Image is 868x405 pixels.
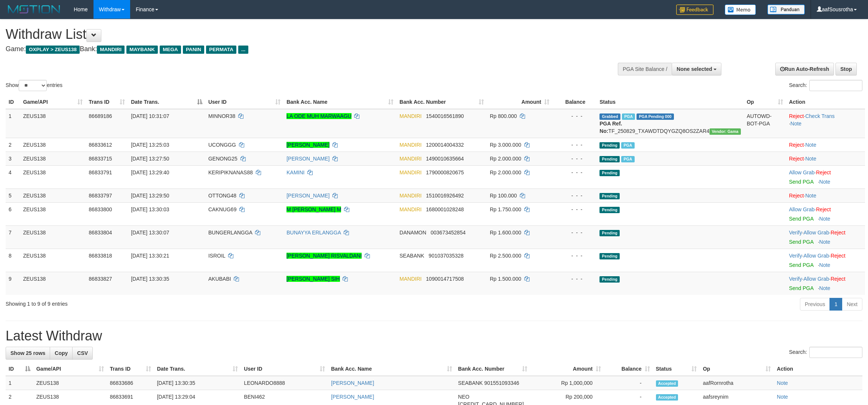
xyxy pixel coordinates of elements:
span: Pending [599,276,620,283]
span: UCONGGG [208,142,236,148]
th: Amount: activate to sort column ascending [530,362,604,376]
span: Accepted [656,380,678,387]
a: LA ODE MUH MARWAAGU [286,113,351,119]
span: ISROIL [208,253,225,259]
span: [DATE] 13:29:50 [131,193,169,199]
input: Search: [809,347,862,358]
input: Search: [809,80,862,91]
h1: Withdraw List [6,27,571,42]
span: OXPLAY > ZEUS138 [26,46,80,54]
span: Rp 100.000 [490,193,517,199]
td: Rp 1,000,000 [530,376,604,390]
span: CAKNUG69 [208,206,236,212]
span: Rp 2.000.000 [490,156,521,162]
span: Copy 1790000820675 to clipboard [426,169,464,175]
span: [DATE] 13:25:03 [131,142,169,148]
span: Pending [599,207,620,213]
span: PERMATA [206,46,236,54]
td: 5 [6,189,20,202]
span: PGA Pending [637,113,674,120]
td: LEONARDO8888 [241,376,328,390]
span: DANAMON [399,230,426,236]
select: Showentries [19,80,47,91]
td: ZEUS138 [33,376,107,390]
a: Next [842,298,862,311]
th: Action [786,95,865,109]
a: 1 [829,298,842,311]
td: ZEUS138 [20,138,86,152]
span: Rp 1.600.000 [490,230,521,236]
td: · [786,152,865,165]
td: 8 [6,249,20,272]
a: [PERSON_NAME] RISVALDANI [286,253,362,259]
a: Note [819,285,831,291]
a: Previous [800,298,830,311]
span: · [804,253,831,259]
a: [PERSON_NAME] [286,156,329,162]
th: ID [6,95,20,109]
a: Send PGA [789,179,813,185]
td: ZEUS138 [20,152,86,165]
th: Status [596,95,743,109]
td: ZEUS138 [20,225,86,249]
a: Allow Grab [804,276,829,282]
td: · · [786,272,865,295]
span: · [789,206,816,212]
img: Button%20Memo.svg [725,4,756,15]
a: Copy [50,347,73,359]
img: panduan.png [767,4,805,15]
a: Reject [789,142,804,148]
div: - - - [555,141,594,149]
span: Rp 2.000.000 [490,169,521,175]
a: Note [805,193,816,199]
td: 1 [6,376,33,390]
td: ZEUS138 [20,249,86,272]
span: AKUBABI [208,276,231,282]
span: MINNOR38 [208,113,235,119]
div: - - - [555,112,594,120]
a: Send PGA [789,216,813,222]
th: Bank Acc. Name: activate to sort column ascending [328,362,455,376]
td: 86833686 [107,376,154,390]
th: Game/API: activate to sort column ascending [20,95,86,109]
a: Note [819,262,831,268]
span: 86689186 [89,113,112,119]
span: [DATE] 13:30:21 [131,253,169,259]
div: - - - [555,169,594,176]
a: Reject [831,230,846,236]
span: MAYBANK [126,46,158,54]
span: Pending [599,253,620,259]
td: 3 [6,152,20,165]
td: [DATE] 13:30:35 [154,376,241,390]
a: Allow Grab [804,253,829,259]
a: [PERSON_NAME] [331,394,374,400]
th: Action [774,362,862,376]
a: Send PGA [789,262,813,268]
span: · [804,276,831,282]
a: Reject [831,253,846,259]
span: MEGA [160,46,181,54]
span: 86833818 [89,253,112,259]
span: Copy 1200014004332 to clipboard [426,142,464,148]
span: Copy 901551093346 to clipboard [484,380,519,386]
th: Game/API: activate to sort column ascending [33,362,107,376]
a: Allow Grab [789,169,815,175]
span: Pending [599,193,620,199]
span: Copy 901037035328 to clipboard [429,253,463,259]
a: Check Trans [805,113,835,119]
a: [PERSON_NAME] [286,142,329,148]
th: Date Trans.: activate to sort column descending [128,95,205,109]
label: Search: [789,80,862,91]
span: Rp 1.750.000 [490,206,521,212]
span: Pending [599,170,620,176]
a: M [PERSON_NAME] M [286,206,341,212]
th: Bank Acc. Number: activate to sort column ascending [396,95,487,109]
a: Verify [789,276,802,282]
th: Amount: activate to sort column ascending [487,95,553,109]
a: Note [819,239,831,245]
a: [PERSON_NAME] SIH [286,276,340,282]
td: TF_250829_TXAWDTDQYGZQ8OS2ZAR4 [596,109,743,138]
td: ZEUS138 [20,189,86,202]
th: Bank Acc. Number: activate to sort column ascending [455,362,530,376]
a: Verify [789,230,802,236]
